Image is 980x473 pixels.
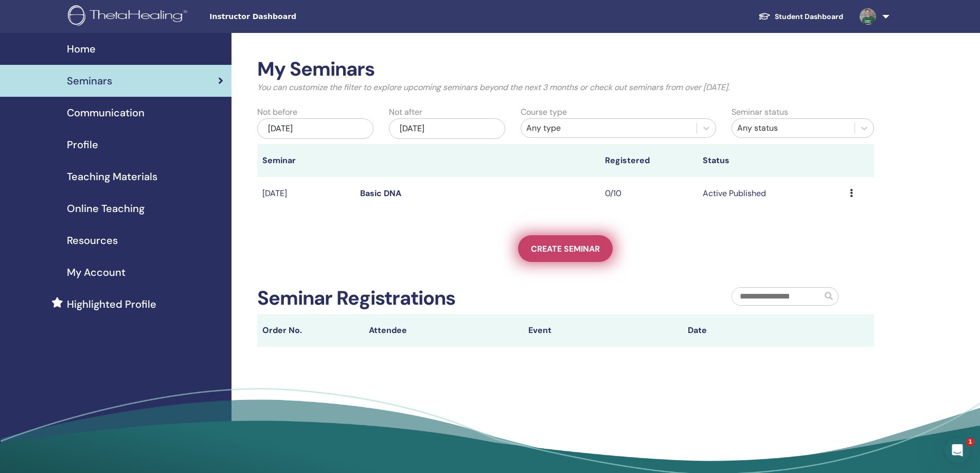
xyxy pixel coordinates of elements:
span: Highlighted Profile [67,296,156,312]
iframe: Intercom live chat [945,438,970,463]
span: Profile [67,137,98,152]
th: Registered [600,144,698,177]
td: 0/10 [600,177,698,211]
span: Instructor Dashboard [209,11,364,22]
div: [DATE] [257,118,373,139]
span: Online Teaching [67,201,145,216]
label: Not before [257,106,297,118]
th: Seminar [257,144,355,177]
span: Resources [67,233,118,248]
span: My Account [67,265,126,280]
div: Any type [526,122,691,134]
th: Order No. [257,314,364,347]
img: default.jpg [860,8,876,25]
label: Seminar status [732,106,788,118]
a: Basic DNA [360,188,401,199]
span: 1 [966,438,974,446]
span: Create seminar [531,243,600,254]
span: Teaching Materials [67,169,157,184]
img: logo.png [68,5,191,28]
a: Student Dashboard [750,7,851,26]
div: Any status [737,122,849,134]
h2: My Seminars [257,58,874,81]
td: Active Published [698,177,844,211]
th: Status [698,144,844,177]
label: Not after [389,106,422,118]
th: Date [683,314,842,347]
p: You can customize the filter to explore upcoming seminars beyond the next 3 months or check out s... [257,81,874,94]
span: Home [67,41,96,57]
div: [DATE] [389,118,505,139]
label: Course type [521,106,567,118]
img: graduation-cap-white.svg [758,12,771,21]
h2: Seminar Registrations [257,287,455,310]
td: [DATE] [257,177,355,211]
th: Attendee [364,314,523,347]
span: Seminars [67,73,112,89]
span: Communication [67,105,145,120]
th: Event [523,314,683,347]
a: Create seminar [518,235,613,262]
